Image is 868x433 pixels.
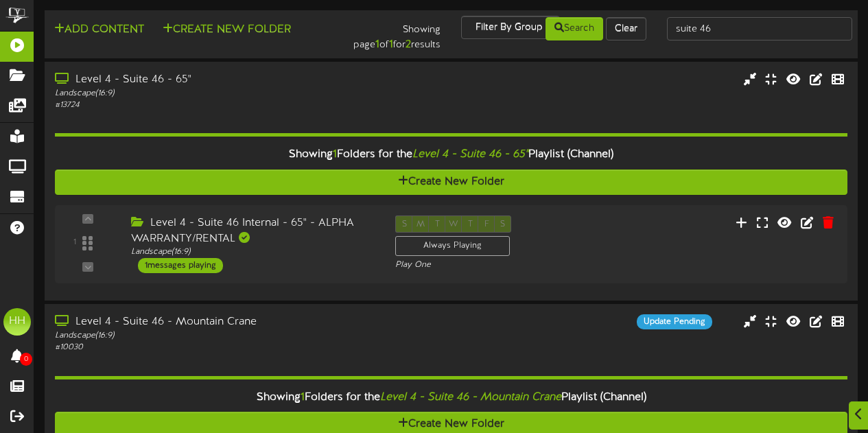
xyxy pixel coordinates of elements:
div: Update Pending [637,314,712,329]
strong: 1 [389,38,393,51]
strong: 2 [406,38,411,51]
strong: 1 [375,38,379,51]
div: Landscape ( 16:9 ) [55,88,373,100]
div: HH [3,308,31,336]
i: Level 4 - Suite 46 - Mountain Crane [380,391,561,403]
button: Create New Folder [55,169,847,195]
span: 0 [20,353,32,366]
div: Level 4 - Suite 46 - 65" [55,72,373,88]
div: Always Playing [395,236,510,256]
div: # 10030 [55,342,373,353]
span: 1 [301,391,305,403]
div: Play One [395,259,573,271]
div: Showing page of for results [314,16,451,53]
div: Landscape ( 16:9 ) [55,330,373,342]
div: Level 4 - Suite 46 Internal - 65" - ALPHA WARRANTY/RENTAL [131,215,375,247]
input: -- Search Playlists by Name -- [667,17,852,40]
div: Level 4 - Suite 46 - Mountain Crane [55,314,373,330]
button: Clear [606,17,646,40]
button: Add Content [50,21,148,38]
div: Landscape ( 16:9 ) [131,246,375,258]
div: Showing Folders for the Playlist (Channel) [45,383,858,412]
button: Filter By Group [461,16,560,39]
i: Level 4 - Suite 46 - 65" [412,148,528,161]
span: 1 [333,148,337,161]
div: 1 messages playing [138,258,223,273]
div: # 13724 [55,100,373,111]
button: Create New Folder [159,21,295,38]
div: Showing Folders for the Playlist (Channel) [45,140,858,169]
button: Search [546,17,603,40]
